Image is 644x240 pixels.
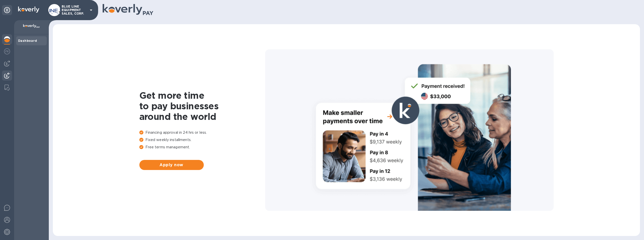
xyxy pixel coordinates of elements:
[2,5,12,15] div: Unpin categories
[62,5,87,15] p: BLUE LINE EQUIPMENT SALES, CORP.
[18,39,37,43] b: Dashboard
[139,160,204,170] button: Apply now
[18,7,39,13] img: Logo
[139,137,265,143] p: Fixed weekly installments.
[143,162,200,168] span: Apply now
[139,145,265,150] p: Free terms management.
[4,48,10,54] img: Foreign exchange
[139,130,265,135] p: Financing approval in 24 hrs or less.
[139,90,265,122] h1: Get more time to pay businesses around the world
